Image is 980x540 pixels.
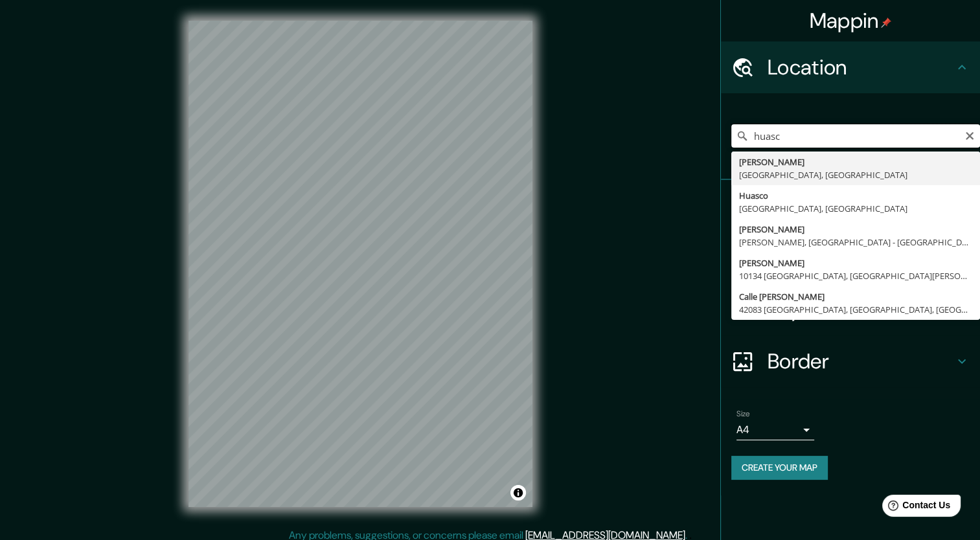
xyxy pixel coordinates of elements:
div: Border [721,335,980,387]
div: [GEOGRAPHIC_DATA], [GEOGRAPHIC_DATA] [739,168,972,181]
div: [PERSON_NAME] [739,223,972,236]
div: Style [721,232,980,284]
label: Size [736,409,750,420]
div: Location [721,41,980,93]
input: Pick your city or area [731,124,980,148]
button: Create your map [731,456,828,480]
button: Toggle attribution [510,485,526,501]
div: [PERSON_NAME], [GEOGRAPHIC_DATA] - [GEOGRAPHIC_DATA], 69060-840, [GEOGRAPHIC_DATA] [739,236,972,249]
iframe: Help widget launcher [865,489,966,526]
div: [PERSON_NAME] [739,256,972,269]
div: Layout [721,284,980,335]
div: [GEOGRAPHIC_DATA], [GEOGRAPHIC_DATA] [739,202,972,215]
div: [PERSON_NAME] [739,155,972,168]
h4: Border [768,348,954,374]
h4: Location [768,54,954,80]
div: Pins [721,180,980,232]
div: Huasco [739,189,972,202]
div: 10134 [GEOGRAPHIC_DATA], [GEOGRAPHIC_DATA][PERSON_NAME], [GEOGRAPHIC_DATA] [739,269,972,282]
h4: Mappin [810,8,892,34]
button: Clear [964,129,975,141]
div: Calle [PERSON_NAME] [739,290,972,303]
h4: Layout [768,297,954,322]
div: 42083 [GEOGRAPHIC_DATA], [GEOGRAPHIC_DATA], [GEOGRAPHIC_DATA] [739,303,972,316]
div: A4 [736,420,814,440]
canvas: Map [188,21,532,507]
img: pin-icon.png [881,17,891,28]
